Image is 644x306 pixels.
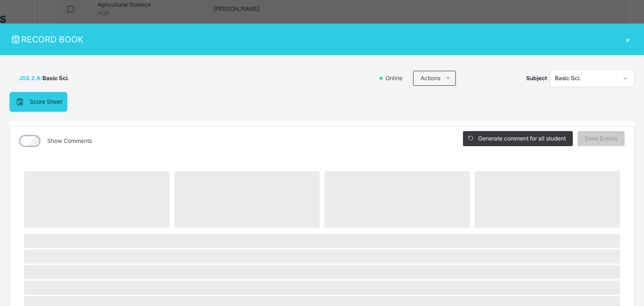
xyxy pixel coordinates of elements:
span: Subject [526,74,547,83]
span: RECORD BOOK [9,33,620,46]
span: Save Entries [585,134,618,143]
div: Basic Sci. [555,74,617,83]
span: ‌ [174,171,320,228]
span: Score Sheet [30,98,62,106]
span: Actions [421,74,440,83]
span: ‌ [24,171,170,228]
span: ‌ [475,171,620,228]
span: JSS 2 A : [19,74,42,83]
span: Basic Sci. [42,74,69,83]
div: × [620,33,635,46]
span: ‌ [24,281,620,295]
label: Show Comments [47,137,92,145]
span: ‌ [24,265,620,279]
span: ‌ [24,249,620,264]
span: Generate comment for all student [478,134,566,143]
span: Online [385,74,408,83]
span: ‌ [324,171,470,228]
span: ‌ [24,234,620,248]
